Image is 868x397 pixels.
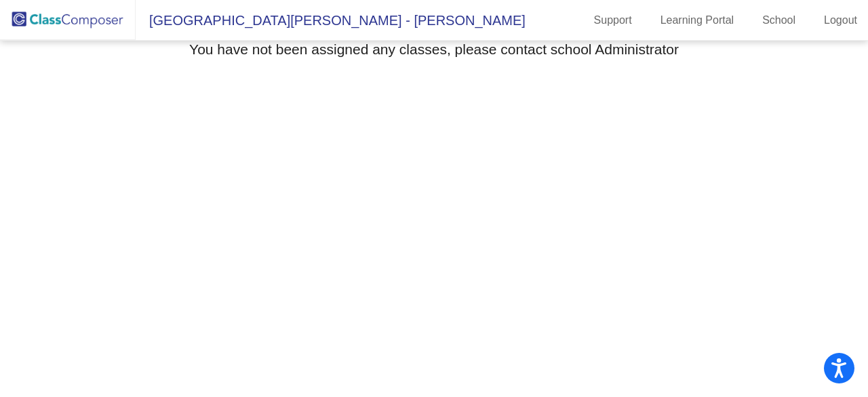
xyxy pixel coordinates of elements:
a: Logout [813,10,868,31]
h3: You have not been assigned any classes, please contact school Administrator [189,41,679,58]
a: Learning Portal [650,10,745,31]
a: Support [583,10,643,31]
a: School [751,10,806,31]
span: [GEOGRAPHIC_DATA][PERSON_NAME] - [PERSON_NAME] [136,10,526,31]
